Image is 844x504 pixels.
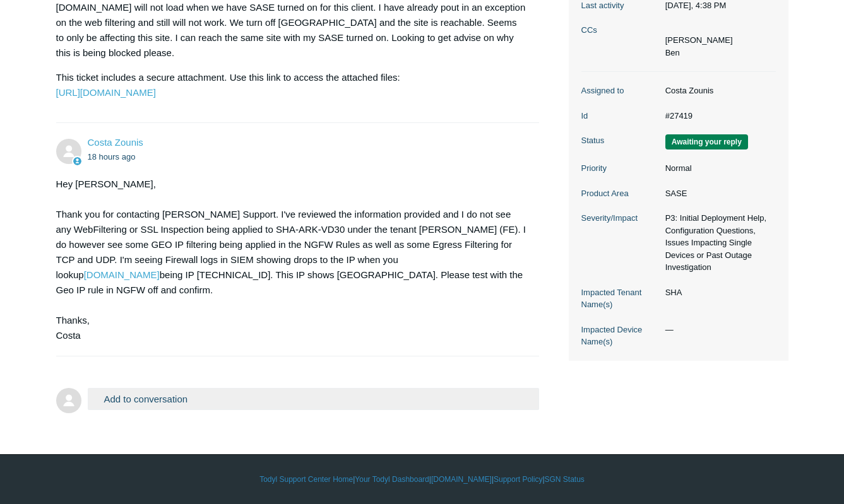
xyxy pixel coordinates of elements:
a: Your Todyl Dashboard [355,474,429,485]
dt: Priority [581,162,659,175]
dt: Product Area [581,187,659,200]
dt: Status [581,134,659,147]
a: Costa Zounis [88,137,143,148]
dt: Id [581,110,659,122]
time: 08/13/2025, 16:38 [88,152,136,161]
a: [URL][DOMAIN_NAME] [56,87,156,98]
dt: Assigned to [581,85,659,97]
li: Cody Nauta [665,34,733,47]
a: [DOMAIN_NAME] [431,474,492,485]
time: 08/13/2025, 16:38 [665,1,727,10]
dt: Impacted Device Name(s) [581,324,659,348]
button: Add to conversation [88,388,540,410]
dt: Severity/Impact [581,212,659,225]
dd: Normal [659,162,776,175]
dd: #27419 [659,110,776,122]
a: Support Policy [494,474,542,485]
dt: CCs [581,24,659,37]
dd: SHA [659,286,776,299]
dd: P3: Initial Deployment Help, Configuration Questions, Issues Impacting Single Devices or Past Out... [659,212,776,274]
a: Todyl Support Center Home [259,474,353,485]
a: [DOMAIN_NAME] [84,269,160,280]
div: | | | | [56,474,788,485]
div: Hey [PERSON_NAME], Thank you for contacting [PERSON_NAME] Support. I've reviewed the information ... [56,177,527,343]
dd: — [659,324,776,336]
p: This ticket includes a secure attachment. Use this link to access the attached files: [56,70,527,100]
dt: Impacted Tenant Name(s) [581,286,659,311]
dd: Costa Zounis [659,85,776,97]
li: Ben [665,47,733,59]
dd: SASE [659,187,776,200]
span: We are waiting for you to respond [665,134,748,149]
a: SGN Status [545,474,585,485]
